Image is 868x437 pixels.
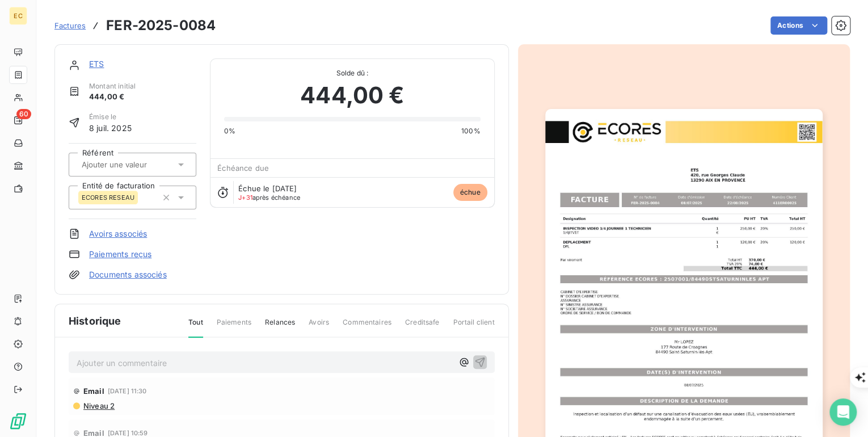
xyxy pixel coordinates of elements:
[69,313,121,329] span: Historique
[81,159,195,170] input: Ajouter une valeur
[108,388,147,394] span: [DATE] 11:30
[265,317,295,337] span: Relances
[89,249,151,260] a: Paiements reçus
[343,317,391,337] span: Commentaires
[54,20,86,31] a: Factures
[89,269,167,280] a: Documents associés
[300,78,404,112] span: 444,00 €
[453,317,494,337] span: Portail client
[89,81,136,91] span: Montant initial
[224,126,235,136] span: 0%
[309,317,329,337] span: Avoirs
[461,126,481,136] span: 100%
[89,59,104,69] a: ETS
[82,401,115,410] span: Niveau 2
[405,317,440,337] span: Creditsafe
[83,386,104,396] span: Email
[770,16,827,35] button: Actions
[9,7,27,25] div: EC
[238,194,300,201] span: après échéance
[188,317,203,338] span: Tout
[89,122,132,134] span: 8 juil. 2025
[829,398,857,426] div: Open Intercom Messenger
[9,412,27,430] img: Logo LeanPay
[16,109,31,119] span: 60
[217,317,251,337] span: Paiements
[89,112,132,122] span: Émise le
[238,184,297,193] span: Échue le [DATE]
[217,163,269,173] span: Échéance due
[82,194,134,201] span: ECORES RESEAU
[238,194,252,201] span: J+31
[54,21,86,30] span: Factures
[453,184,487,201] span: échue
[89,91,136,103] span: 444,00 €
[224,68,480,78] span: Solde dû :
[89,228,147,239] a: Avoirs associés
[108,430,148,436] span: [DATE] 10:59
[106,15,216,36] h3: FER-2025-0084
